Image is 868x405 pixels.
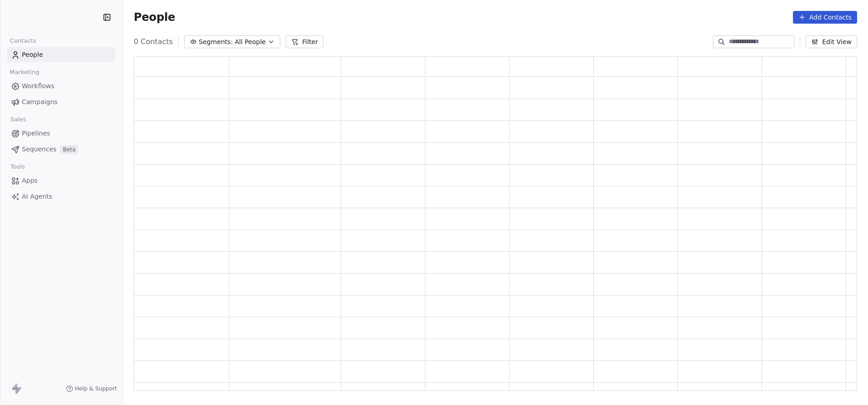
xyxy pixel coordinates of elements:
a: Apps [7,173,115,188]
span: People [22,50,43,60]
button: Edit View [806,35,857,48]
span: Help & Support [75,385,117,392]
span: People [134,10,175,24]
span: All People [235,37,266,47]
span: Sequences [22,145,56,154]
a: People [7,47,115,62]
a: Workflows [7,79,115,94]
span: Marketing [6,65,43,79]
span: Contacts [6,34,40,48]
span: Campaigns [22,97,57,107]
span: Apps [22,176,38,185]
a: AI Agents [7,189,115,204]
a: Help & Support [66,385,117,392]
span: Tools [6,160,29,174]
button: Filter [286,35,323,48]
a: Pipelines [7,126,115,141]
a: SequencesBeta [7,142,115,157]
a: Campaigns [7,95,115,110]
span: Sales [6,113,30,126]
span: 0 Contacts [134,36,173,47]
span: Workflows [22,81,55,91]
span: AI Agents [22,192,52,201]
span: Pipelines [22,129,50,138]
span: Segments: [199,37,233,47]
span: Beta [60,145,78,154]
button: Add Contacts [793,11,857,24]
